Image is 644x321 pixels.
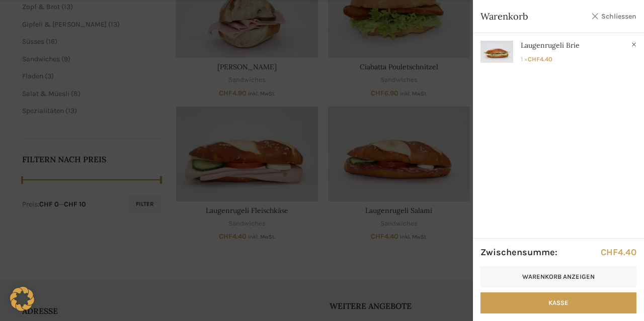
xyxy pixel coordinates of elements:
span: CHF [601,247,618,258]
a: Kasse [480,292,636,313]
a: Warenkorb anzeigen [480,266,636,287]
span: Warenkorb [480,10,586,23]
bdi: 4.40 [601,247,636,258]
strong: Zwischensumme: [480,246,557,259]
a: Laugenrugeli Brie aus dem Warenkorb entfernen [629,40,639,50]
a: Schliessen [591,10,636,23]
a: Anzeigen [473,33,644,70]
